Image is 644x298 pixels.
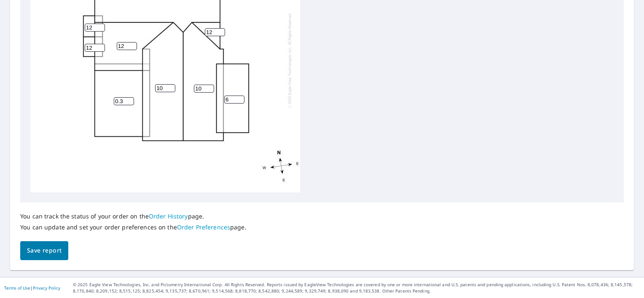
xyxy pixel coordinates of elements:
[33,285,60,291] a: Privacy Policy
[4,285,30,291] a: Terms of Use
[149,212,188,220] a: Order History
[20,241,68,260] button: Save report
[20,213,247,220] p: You can track the status of your order on the page.
[177,223,230,231] a: Order Preferences
[27,245,62,256] span: Save report
[20,223,247,231] p: You can update and set your order preferences on the page.
[73,282,640,294] p: © 2025 Eagle View Technologies, Inc. and Pictometry International Corp. All Rights Reserved. Repo...
[4,285,60,290] p: |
